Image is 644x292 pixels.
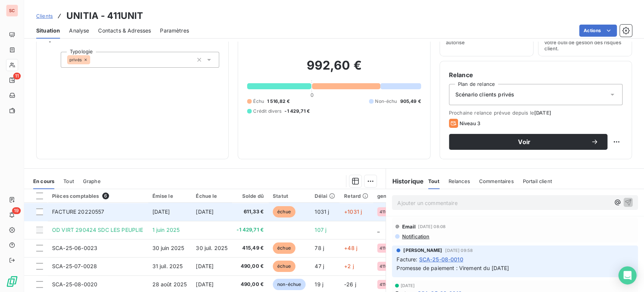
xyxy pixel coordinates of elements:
span: Tout [428,178,440,184]
span: Niveau 3 [460,120,480,126]
span: SCA-25-06-0023 [52,245,97,251]
span: [DATE] [534,110,551,116]
span: [DATE] [196,281,214,287]
span: Non-échu [375,98,397,105]
span: 1 juin 2025 [152,227,180,233]
span: Relances [449,178,470,184]
a: Clients [36,12,53,20]
span: 47 j [315,263,324,269]
span: [DATE] [152,208,170,215]
span: 905,49 € [400,98,421,105]
div: Échue le [196,193,227,199]
div: Solde dû [237,193,264,199]
span: 19 j [315,281,323,287]
span: [DATE] [196,208,214,215]
span: échue [273,242,295,254]
span: 30 juil. 2025 [196,245,227,251]
span: [PERSON_NAME] [403,247,442,254]
span: 19 [12,207,21,214]
span: Facture : [397,255,417,263]
h2: 992,60 € [247,58,421,81]
span: Portail client [523,178,552,184]
span: 0 [310,92,313,98]
div: Open Intercom Messenger [618,266,636,284]
span: [DATE] [196,263,214,269]
span: +2 j [344,263,354,269]
span: OD VIRT 290424 SDC LES PEUPLIE [52,227,143,233]
span: [DATE] [400,283,415,288]
span: [DATE] 09:58 [445,248,473,253]
span: échue [273,261,295,272]
h3: UNITIA - 411UNIT [66,9,143,23]
input: Ajouter une valeur [90,56,96,63]
span: Analyse [69,27,89,34]
span: Surveiller ce client en intégrant votre outil de gestion des risques client. [544,33,626,51]
span: 31 juil. 2025 [152,263,183,269]
span: SCA-25-08-0010 [419,255,463,263]
span: Échu [253,98,264,105]
span: SCA-25-07-0028 [52,263,97,269]
span: Promesse de paiement : Virement du [DATE] [397,265,509,271]
span: 28 août 2025 [152,281,187,287]
span: _ [377,227,380,233]
div: Statut [273,193,306,199]
span: privés [69,57,82,62]
span: Scénario clients privés [455,91,514,98]
span: 30 juin 2025 [152,245,184,251]
span: 41100006 [380,264,399,269]
span: -1 429,71 € [237,226,264,234]
span: 41100006 [380,282,399,287]
span: -26 j [344,281,356,287]
img: Logo LeanPay [6,275,18,287]
span: SCA-25-08-0020 [52,281,97,287]
span: 611,33 € [237,208,264,216]
div: Délai [315,193,335,199]
span: 78 j [315,245,324,251]
span: Notification [401,233,429,239]
span: Voir [458,139,591,145]
div: Émise le [152,193,187,199]
span: Prochaine relance prévue depuis le [449,110,622,116]
span: Graphe [83,178,101,184]
span: Contacts & Adresses [98,27,151,34]
span: 490,00 € [237,281,264,288]
span: non-échue [273,279,306,290]
span: 1031 j [315,208,329,215]
span: FACTURE 20220557 [52,208,104,215]
span: Commentaires [479,178,514,184]
div: SC [6,5,18,17]
span: Paramètres [160,27,189,34]
span: Situation [36,27,60,34]
span: +48 j [344,245,357,251]
span: 41100006 [380,246,399,250]
span: Email [402,224,416,230]
span: -1 429,71 € [284,108,310,115]
span: Tout [63,178,74,184]
span: +1031 j [344,208,362,215]
span: échue [273,206,295,217]
span: 107 j [315,227,326,233]
span: 11 [13,73,21,79]
button: Voir [449,134,607,150]
span: 1 516,82 € [267,98,290,105]
span: 6 [102,193,109,199]
div: Pièces comptables [52,193,143,199]
span: Crédit divers [253,108,281,115]
h6: Relance [449,70,622,79]
span: En cours [33,178,54,184]
span: [DATE] 08:08 [418,224,446,229]
span: 415,49 € [237,244,264,252]
h6: Historique [386,177,424,186]
span: Clients [36,13,53,19]
span: 490,00 € [237,262,264,270]
button: Actions [579,25,617,37]
div: Retard [344,193,368,199]
div: generalAccountId [377,193,422,199]
span: 41100006 [380,210,399,214]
